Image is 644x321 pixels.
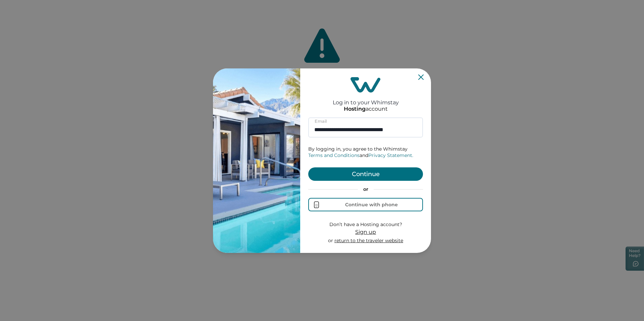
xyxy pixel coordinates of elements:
span: Sign up [355,229,376,235]
div: Continue with phone [345,202,398,207]
p: By logging in, you agree to the Whimstay and [308,146,423,159]
h2: Log in to your Whimstay [333,93,399,106]
p: or [308,186,423,193]
p: Don’t have a Hosting account? [328,221,403,228]
p: Hosting [344,106,366,112]
button: Continue with phone [308,198,423,211]
a: Terms and Conditions [308,152,360,158]
img: login-logo [351,77,381,93]
p: account [344,106,388,112]
a: Privacy Statement. [368,152,413,158]
button: Close [418,74,424,80]
img: auth-banner [213,68,300,253]
p: or [328,237,403,244]
button: Continue [308,167,423,181]
a: return to the traveler website [334,237,403,244]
